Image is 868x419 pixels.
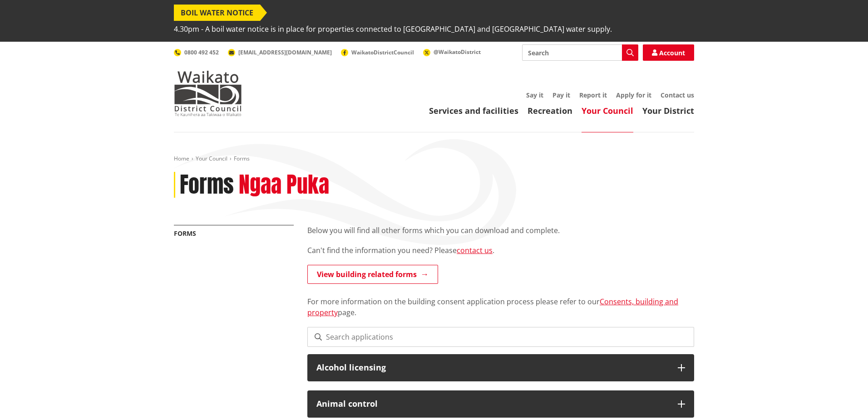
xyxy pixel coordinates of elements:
h3: Animal control [316,400,669,409]
nav: breadcrumb [174,155,694,163]
input: Search applications [307,327,694,347]
span: [EMAIL_ADDRESS][DOMAIN_NAME] [238,49,332,56]
img: Waikato District Council - Te Kaunihera aa Takiwaa o Waikato [174,71,242,116]
a: contact us [457,245,493,255]
p: For more information on the building consent application process please refer to our page. [307,285,694,318]
a: WaikatoDistrictCouncil [341,49,414,56]
a: Apply for it [616,91,651,99]
a: @WaikatoDistrict [423,48,481,56]
span: 0800 492 452 [184,49,219,56]
a: Recreation [528,105,572,116]
a: 0800 492 452 [174,49,219,56]
a: Your Council [582,105,633,116]
span: Forms [234,155,250,162]
a: Report it [579,91,607,99]
span: 4.30pm - A boil water notice is in place for properties connected to [GEOGRAPHIC_DATA] and [GEOGR... [174,21,612,37]
a: View building related forms [307,265,438,284]
h1: Forms [180,172,234,198]
a: Account [643,44,694,61]
a: Forms [174,229,196,238]
a: Contact us [661,91,694,99]
a: Your District [642,105,694,116]
span: WaikatoDistrictCouncil [351,49,414,56]
a: Your Council [196,155,227,162]
a: Pay it [552,91,570,99]
a: [EMAIL_ADDRESS][DOMAIN_NAME] [228,49,332,56]
a: Home [174,155,189,162]
p: Can't find the information you need? Please . [307,245,694,256]
span: BOIL WATER NOTICE [174,5,260,21]
p: Below you will find all other forms which you can download and complete. [307,225,694,236]
input: Search input [522,44,638,61]
a: Consents, building and property [307,297,678,317]
h2: Ngaa Puka [239,172,329,198]
h3: Alcohol licensing [316,363,669,372]
a: Services and facilities [429,105,518,116]
span: @WaikatoDistrict [434,48,481,56]
a: Say it [526,91,543,99]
